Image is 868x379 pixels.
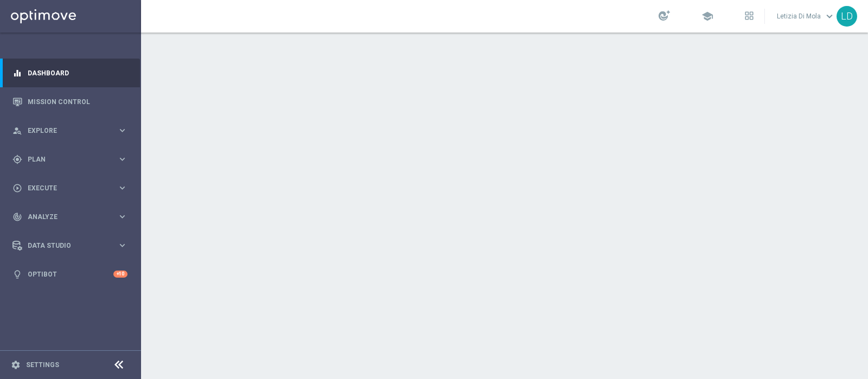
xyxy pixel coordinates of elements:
i: gps_fixed [12,155,22,164]
i: keyboard_arrow_right [117,183,127,193]
button: lightbulb Optibot +10 [12,270,128,279]
span: Plan [28,156,117,163]
button: track_changes Analyze keyboard_arrow_right [12,213,128,221]
button: play_circle_outline Execute keyboard_arrow_right [12,184,128,192]
div: Dashboard [12,59,127,87]
button: gps_fixed Plan keyboard_arrow_right [12,155,128,164]
button: person_search Explore keyboard_arrow_right [12,126,128,135]
a: Dashboard [28,59,127,87]
span: Data Studio [28,242,117,249]
button: equalizer Dashboard [12,69,128,78]
div: Mission Control [12,87,127,116]
span: Explore [28,127,117,134]
i: keyboard_arrow_right [117,154,127,164]
a: Letizia Di Molakeyboard_arrow_down [776,8,837,24]
i: equalizer [12,68,22,78]
span: school [701,10,713,22]
i: settings [11,360,21,370]
div: Execute [12,183,117,193]
span: Execute [28,185,117,191]
a: Mission Control [28,87,127,116]
div: Analyze [12,212,117,222]
span: keyboard_arrow_down [824,10,835,22]
i: person_search [12,126,22,136]
button: Mission Control [12,98,128,106]
div: Plan [12,155,117,164]
div: Explore [12,126,117,136]
i: keyboard_arrow_right [117,240,127,250]
i: keyboard_arrow_right [117,125,127,136]
span: Analyze [28,214,117,220]
i: keyboard_arrow_right [117,211,127,222]
div: Optibot [12,260,127,288]
a: Settings [26,362,59,368]
div: Data Studio [12,241,117,250]
button: Data Studio keyboard_arrow_right [12,241,128,250]
a: Optibot [28,260,113,288]
i: lightbulb [12,269,22,279]
i: track_changes [12,212,22,222]
i: play_circle_outline [12,183,22,193]
div: +10 [113,271,127,278]
div: LD [837,6,857,27]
